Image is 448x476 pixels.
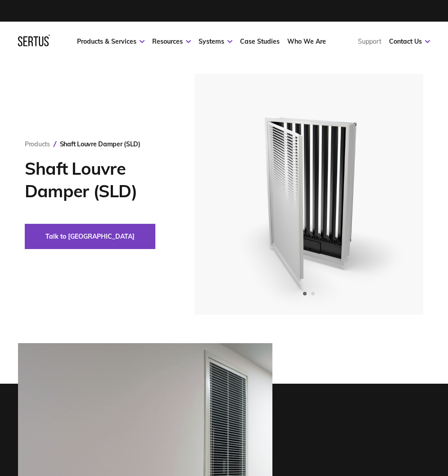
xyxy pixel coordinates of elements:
[25,224,155,249] button: Talk to [GEOGRAPHIC_DATA]
[77,37,145,45] a: Products & Services
[152,37,191,45] a: Resources
[25,157,176,202] h1: Shaft Louvre Damper (SLD)
[358,37,381,45] a: Support
[311,292,315,295] span: Go to slide 2
[25,140,50,148] a: Products
[199,37,232,45] a: Systems
[287,37,326,45] a: Who We Are
[240,37,280,45] a: Case Studies
[389,37,430,45] a: Contact Us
